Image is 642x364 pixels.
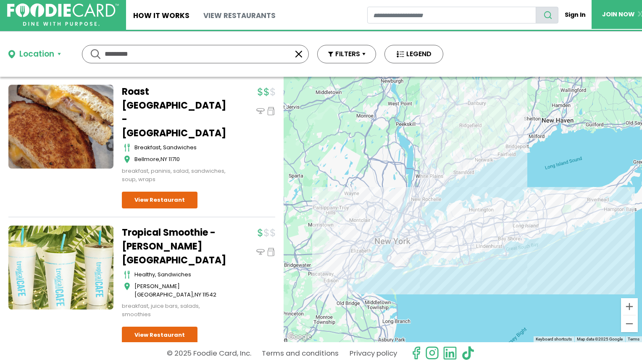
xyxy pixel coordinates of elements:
[461,346,475,360] img: tiktok.svg
[203,291,216,299] span: 11542
[256,248,265,256] img: dinein_icon.svg
[134,270,227,279] div: healthy, sandwiches
[134,155,227,164] div: ,
[124,155,130,164] img: map_icon.svg
[443,346,457,360] img: linkedin.svg
[286,331,313,342] img: Google
[267,107,275,115] img: pickup_icon.svg
[577,337,623,341] span: Map data ©2025 Google
[350,346,397,361] a: Privacy policy
[168,155,180,163] span: 11710
[536,7,558,23] button: search
[8,48,61,60] button: Location
[628,337,639,341] a: Terms
[122,302,227,318] div: breakfast, juice bars, salads, smoothies
[367,7,536,23] input: restaurant search
[122,327,197,343] a: View Restaurant
[558,7,592,23] a: Sign In
[124,282,130,291] img: map_icon.svg
[19,48,54,60] div: Location
[256,107,265,115] img: dinein_icon.svg
[134,143,227,152] div: breakfast, sandwiches
[267,248,275,256] img: pickup_icon.svg
[124,143,130,152] img: cutlery_icon.svg
[124,270,130,279] img: cutlery_icon.svg
[409,346,424,360] svg: check us out on facebook
[134,282,227,299] div: ,
[122,85,227,140] a: Roast [GEOGRAPHIC_DATA] - [GEOGRAPHIC_DATA]
[7,3,119,26] img: FoodieCard; Eat, Drink, Save, Donate
[621,315,638,332] button: Zoom out
[134,155,159,163] span: Bellmore
[160,155,167,163] span: NY
[384,45,443,63] button: LEGEND
[122,226,227,267] a: Tropical Smoothie - [PERSON_NAME][GEOGRAPHIC_DATA]
[195,291,201,299] span: NY
[122,192,197,208] a: View Restaurant
[122,167,227,183] div: breakfast, paninis, salad, sandwiches, soup, wraps
[317,45,376,63] button: FILTERS
[286,331,313,342] a: Open this area in Google Maps (opens a new window)
[262,346,339,361] a: Terms and conditions
[536,336,572,342] button: Keyboard shortcuts
[167,346,251,361] p: © 2025 Foodie Card, Inc.
[134,282,193,299] span: [PERSON_NAME][GEOGRAPHIC_DATA]
[621,298,638,315] button: Zoom in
